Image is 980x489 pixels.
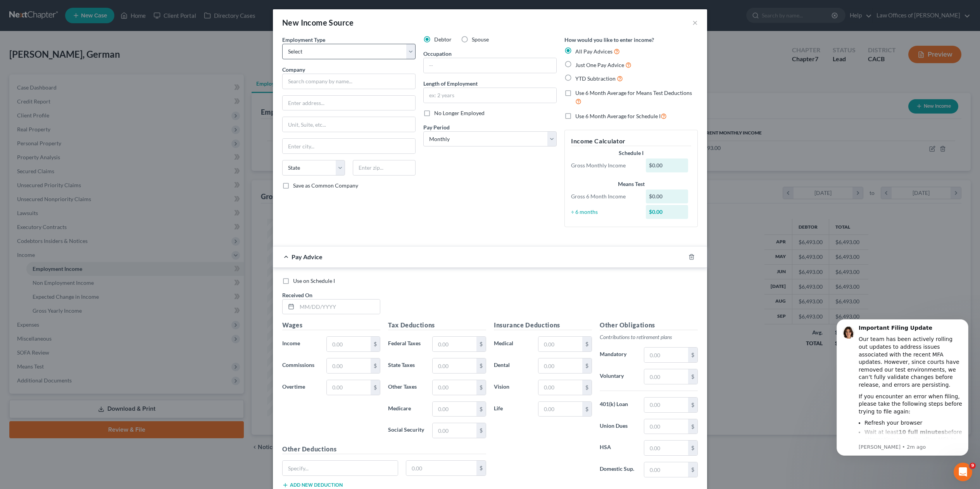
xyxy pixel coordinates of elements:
label: Voluntary [596,369,640,384]
div: $ [688,398,697,412]
h5: Wages [282,320,380,330]
label: HSA [596,440,640,456]
div: Schedule I [571,149,691,157]
label: Medical [490,336,534,352]
div: $ [582,337,592,351]
input: 0.00 [538,402,582,417]
div: $ [371,380,380,395]
span: Income [282,340,300,346]
div: $ [476,337,486,351]
div: ÷ 6 months [567,208,642,216]
h5: Insurance Deductions [494,320,592,330]
span: Use on Schedule I [293,277,335,284]
h5: Tax Deductions [388,320,486,330]
span: Debtor [434,36,452,43]
div: $ [371,358,380,373]
label: Commissions [278,358,323,374]
input: Specify... [283,461,398,475]
span: Employment Type [282,36,325,43]
h5: Other Deductions [282,444,486,454]
input: 0.00 [327,380,371,395]
label: Life [490,401,534,417]
span: No Longer Employed [434,110,485,116]
label: Overtime [278,380,323,395]
div: $ [582,358,592,373]
div: Means Test [571,180,691,188]
h5: Other Obligations [600,320,698,330]
span: Use 6 Month Average for Schedule I [575,113,661,119]
div: $ [688,348,697,362]
input: 0.00 [538,358,582,373]
input: 0.00 [327,337,371,351]
label: Mandatory [596,347,640,363]
iframe: Intercom notifications message [825,309,980,485]
input: -- [424,58,556,73]
div: $ [688,462,697,477]
div: $ [688,441,697,455]
input: Unit, Suite, etc... [283,117,415,132]
div: $0.00 [646,158,688,172]
span: 9 [970,463,976,469]
input: Enter zip... [353,160,416,176]
label: Other Taxes [384,380,428,395]
input: 0.00 [433,380,476,395]
input: 0.00 [644,462,688,477]
p: Contributions to retirement plans [600,333,698,341]
span: Just One Pay Advice [575,62,624,68]
div: Gross 6 Month Income [567,193,642,200]
label: Length of Employment [423,79,478,88]
label: Domestic Sup. [596,462,640,477]
button: Add new deduction [282,482,343,488]
div: $ [476,358,486,373]
input: 0.00 [538,380,582,395]
input: Enter address... [283,96,415,110]
label: 401(k) Loan [596,397,640,413]
input: MM/DD/YYYY [297,300,380,314]
label: Occupation [423,50,452,58]
div: New Income Source [282,17,354,28]
input: 0.00 [433,358,476,373]
input: 0.00 [538,337,582,351]
input: 0.00 [327,358,371,373]
span: Received On [282,292,312,298]
input: 0.00 [433,337,476,351]
div: $ [688,369,697,384]
label: Union Dues [596,419,640,434]
input: 0.00 [644,348,688,362]
div: $0.00 [646,189,688,203]
h5: Income Calculator [571,136,691,146]
span: All Pay Advices [575,48,612,55]
div: $ [582,380,592,395]
div: $ [476,380,486,395]
label: Dental [490,358,534,374]
input: 0.00 [644,369,688,384]
div: $ [371,337,380,351]
input: 0.00 [406,461,477,475]
div: Gross Monthly Income [567,162,642,169]
span: Company [282,66,305,73]
label: Medicare [384,401,428,417]
span: YTD Subtraction [575,75,616,82]
div: $ [582,402,592,417]
button: × [692,18,698,27]
div: $0.00 [646,205,688,219]
label: State Taxes [384,358,428,374]
input: 0.00 [644,398,688,412]
div: $ [476,461,486,475]
iframe: Intercom live chat [954,463,972,481]
div: $ [688,419,697,434]
span: Spouse [472,36,489,43]
div: $ [476,402,486,417]
span: Use 6 Month Average for Means Test Deductions [575,90,692,96]
input: ex: 2 years [424,88,556,103]
label: Social Security [384,423,428,438]
input: 0.00 [433,402,476,417]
